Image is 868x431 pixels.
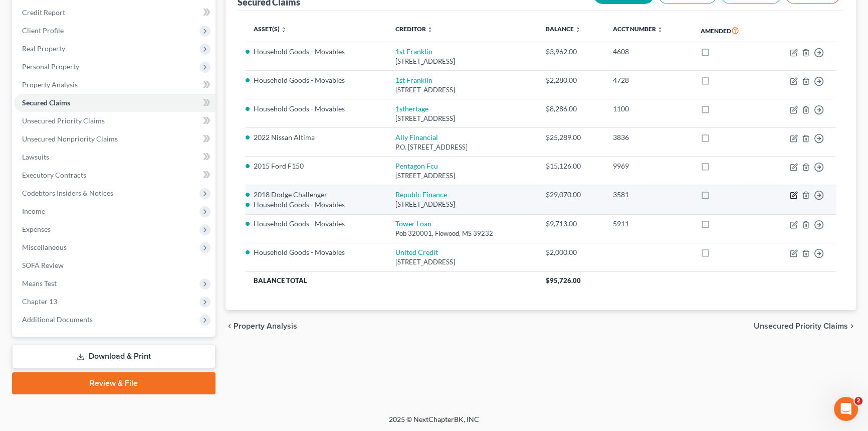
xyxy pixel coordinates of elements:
a: Unsecured Nonpriority Claims [14,130,215,148]
div: [STREET_ADDRESS] [395,257,530,267]
div: $8,286.00 [545,104,597,114]
a: Acct Number unfold_more [613,25,663,33]
span: Expenses [22,225,51,233]
a: Property Analysis [14,76,215,94]
a: Balance unfold_more [545,25,580,33]
div: 3581 [613,190,684,200]
div: [STREET_ADDRESS] [395,85,530,95]
span: Real Property [22,44,65,53]
li: 2018 Dodge Challenger [254,190,379,200]
span: SOFA Review [22,261,64,269]
div: $2,000.00 [545,247,597,257]
div: [STREET_ADDRESS] [395,57,530,66]
div: $9,713.00 [545,219,597,229]
li: Household Goods - Movables [254,200,379,210]
li: 2022 Nissan Altima [254,132,379,142]
li: Household Goods - Movables [254,104,379,114]
i: unfold_more [281,27,287,33]
li: Household Goods - Movables [254,47,379,57]
div: 4728 [613,75,684,85]
span: Codebtors Insiders & Notices [22,189,113,197]
a: Creditor unfold_more [395,25,433,33]
a: Tower Loan [395,219,431,228]
span: Income [22,207,45,215]
a: 1sthertage [395,104,428,113]
div: $15,126.00 [545,161,597,171]
a: Pentagon Fcu [395,162,438,170]
i: chevron_left [226,322,234,330]
div: 4608 [613,47,684,57]
a: Ally Financial [395,133,438,141]
span: Chapter 13 [22,297,57,306]
a: Executory Contracts [14,166,215,184]
div: 1100 [613,104,684,114]
span: Additional Documents [22,315,93,324]
span: 2 [854,397,862,405]
span: Means Test [22,279,57,288]
div: Pob 320001, Flowood, MS 39232 [395,229,530,238]
a: Lawsuits [14,148,215,166]
a: Credit Report [14,4,215,22]
span: Executory Contracts [22,171,86,179]
a: Asset(s) unfold_more [254,25,287,33]
i: chevron_right [848,322,856,330]
div: $2,280.00 [545,75,597,85]
a: United Credit [395,248,438,256]
span: Property Analysis [234,322,297,330]
a: 1st Franklin [395,47,432,56]
span: $95,726.00 [545,276,580,284]
div: $25,289.00 [545,132,597,142]
span: Secured Claims [22,98,70,107]
a: 1st Franklin [395,76,432,84]
a: Republc Finance [395,190,447,199]
span: Unsecured Priority Claims [754,322,848,330]
a: Unsecured Priority Claims [14,112,215,130]
span: Unsecured Priority Claims [22,116,105,125]
a: SOFA Review [14,256,215,274]
div: [STREET_ADDRESS] [395,114,530,123]
span: Miscellaneous [22,243,67,251]
div: 3836 [613,132,684,142]
span: Client Profile [22,26,64,35]
span: Credit Report [22,8,65,17]
div: 9969 [613,161,684,171]
span: Unsecured Nonpriority Claims [22,134,118,143]
button: chevron_left Property Analysis [226,322,297,330]
div: [STREET_ADDRESS] [395,171,530,181]
span: Lawsuits [22,153,49,161]
div: P.O. [STREET_ADDRESS] [395,142,530,152]
th: Amended [692,19,764,42]
span: Property Analysis [22,80,78,89]
li: Household Goods - Movables [254,75,379,85]
th: Balance Total [246,271,537,290]
i: unfold_more [574,27,580,33]
button: Unsecured Priority Claims chevron_right [754,322,856,330]
li: 2015 Ford F150 [254,161,379,171]
div: 5911 [613,219,684,229]
div: $29,070.00 [545,190,597,200]
a: Secured Claims [14,94,215,112]
a: Review & File [12,372,215,394]
span: Personal Property [22,62,79,71]
i: unfold_more [427,27,433,33]
li: Household Goods - Movables [254,247,379,257]
div: [STREET_ADDRESS] [395,200,530,209]
i: unfold_more [657,27,663,33]
a: Download & Print [12,345,215,368]
li: Household Goods - Movables [254,219,379,229]
div: $3,962.00 [545,47,597,57]
iframe: Intercom live chat [834,397,858,421]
